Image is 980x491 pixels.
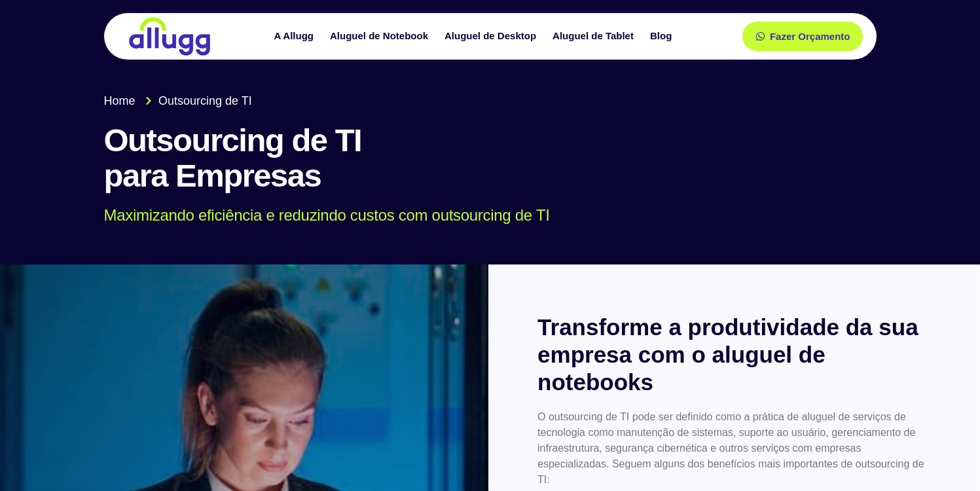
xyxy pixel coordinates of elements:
span: Fazer Orçamento [770,31,850,41]
a: Aluguel de Desktop [438,25,546,48]
img: locação de TI é Allugg [127,16,212,56]
a: Aluguel de Tablet [546,25,644,48]
span: Outsourcing de TI [155,92,252,110]
a: A Allugg [267,25,323,48]
a: Blog [644,25,681,48]
p: Maximizando eficiência e reduzindo custos com outsourcing de TI [104,206,858,225]
h1: Outsourcing de TI para Empresas [104,123,877,194]
a: Aluguel de Notebook [323,25,438,48]
p: O outsourcing de TI pode ser definido como a prática de aluguel de serviços de tecnologia como ma... [537,409,930,488]
a: Fazer Orçamento [742,22,863,51]
h2: Transforme a produtividade da sua empresa com o aluguel de notebooks [537,314,930,396]
span: Home [104,92,136,110]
